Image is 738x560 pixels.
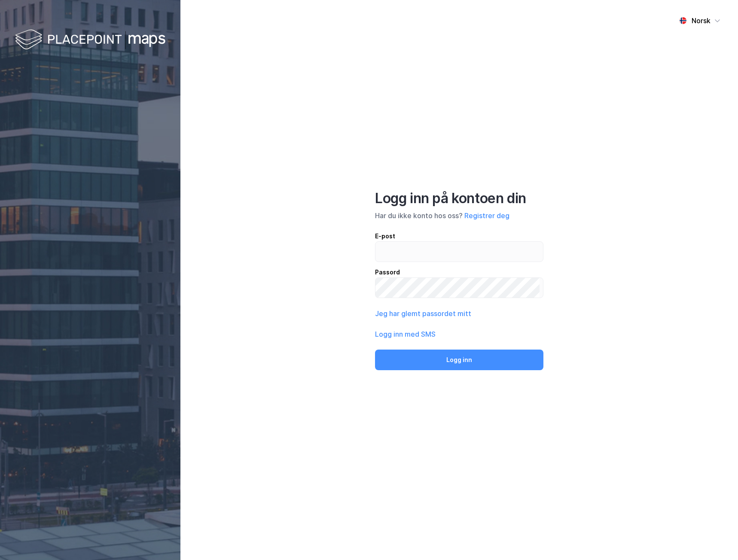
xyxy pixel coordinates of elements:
div: Logg inn på kontoen din [375,190,543,207]
div: Har du ikke konto hos oss? [375,210,543,221]
div: Norsk [692,15,711,26]
img: logo-white.f07954bde2210d2a523dddb988cd2aa7.svg [15,27,165,53]
button: Jeg har glemt passordet mitt [375,308,471,319]
button: Logg inn med SMS [375,329,436,339]
div: E-post [375,231,543,241]
button: Logg inn [375,350,543,370]
button: Registrer deg [464,210,509,221]
div: Passord [375,267,543,277]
